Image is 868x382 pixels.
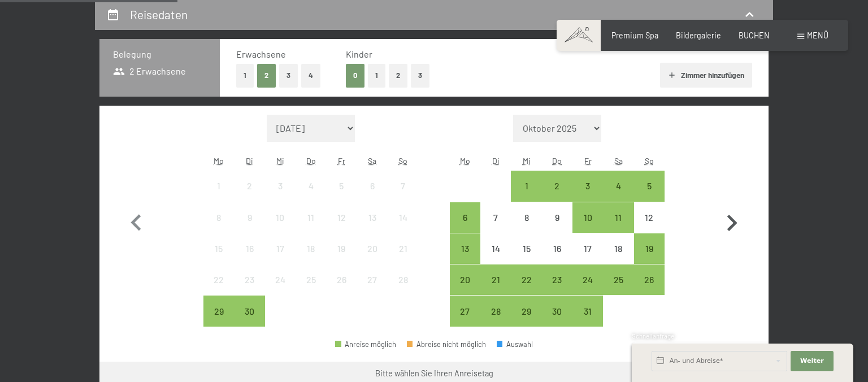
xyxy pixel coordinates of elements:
[574,275,602,303] div: 24
[327,181,355,210] div: 5
[234,171,264,201] div: Anreise nicht möglich
[296,264,326,295] div: Anreise nicht möglich
[739,31,770,40] a: BUCHEN
[481,275,510,303] div: 21
[634,233,665,264] div: Anreise möglich
[368,156,376,166] abbr: Samstag
[411,64,429,87] button: 3
[481,244,510,272] div: 14
[388,202,418,233] div: Anreise nicht möglich
[603,264,633,295] div: Sat Oct 25 2025
[572,264,603,295] div: Anreise möglich
[266,213,294,241] div: 10
[572,233,603,264] div: Anreise nicht möglich
[584,156,592,166] abbr: Freitag
[512,307,540,335] div: 29
[511,296,541,326] div: Wed Oct 29 2025
[480,202,511,233] div: Tue Oct 07 2025
[388,264,418,295] div: Anreise nicht möglich
[603,233,633,264] div: Anreise nicht möglich
[236,64,254,87] button: 1
[265,202,296,233] div: Anreise nicht möglich
[603,171,633,201] div: Anreise möglich
[634,264,665,295] div: Anreise möglich
[603,264,633,295] div: Anreise möglich
[296,171,326,201] div: Anreise nicht möglich
[511,233,541,264] div: Anreise nicht möglich
[543,275,571,303] div: 23
[450,233,480,264] div: Mon Oct 13 2025
[265,233,296,264] div: Wed Sep 17 2025
[205,244,233,272] div: 15
[203,202,234,233] div: Mon Sep 08 2025
[542,264,572,295] div: Thu Oct 23 2025
[450,296,480,326] div: Anreise möglich
[235,181,263,210] div: 2
[297,213,325,241] div: 11
[574,181,602,210] div: 3
[480,202,511,233] div: Anreise nicht möglich
[279,64,298,87] button: 3
[634,264,665,295] div: Sun Oct 26 2025
[357,233,388,264] div: Anreise nicht möglich
[603,171,633,201] div: Sat Oct 04 2025
[511,202,541,233] div: Wed Oct 08 2025
[205,213,233,241] div: 8
[634,171,665,201] div: Anreise möglich
[203,202,234,233] div: Anreise nicht möglich
[389,244,417,272] div: 21
[480,296,511,326] div: Tue Oct 28 2025
[512,213,540,241] div: 8
[297,244,325,272] div: 18
[358,275,387,303] div: 27
[203,233,234,264] div: Mon Sep 15 2025
[388,171,418,201] div: Sun Sep 07 2025
[634,233,665,264] div: Sun Oct 19 2025
[511,171,541,201] div: Anreise möglich
[326,264,357,295] div: Fri Sep 26 2025
[234,233,264,264] div: Anreise nicht möglich
[512,181,540,210] div: 1
[113,48,206,60] h3: Belegung
[634,202,665,233] div: Sun Oct 12 2025
[265,171,296,201] div: Anreise nicht möglich
[542,202,572,233] div: Anreise nicht möglich
[266,275,294,303] div: 24
[205,275,233,303] div: 22
[335,341,396,348] div: Anreise möglich
[543,181,571,210] div: 2
[632,332,674,340] span: Schnellanfrage
[791,351,834,371] button: Weiter
[572,233,603,264] div: Fri Oct 17 2025
[326,171,357,201] div: Anreise nicht möglich
[512,244,540,272] div: 15
[234,296,264,326] div: Anreise möglich
[346,49,372,59] span: Kinder
[388,171,418,201] div: Anreise nicht möglich
[358,181,387,210] div: 6
[511,296,541,326] div: Anreise möglich
[512,275,540,303] div: 22
[246,156,253,166] abbr: Dienstag
[481,307,510,335] div: 28
[357,171,388,201] div: Anreise nicht möglich
[603,202,633,233] div: Sat Oct 11 2025
[614,156,623,166] abbr: Samstag
[297,275,325,303] div: 25
[203,171,234,201] div: Mon Sep 01 2025
[574,213,602,241] div: 10
[357,202,388,233] div: Anreise nicht möglich
[572,171,603,201] div: Fri Oct 03 2025
[234,202,264,233] div: Tue Sep 09 2025
[542,296,572,326] div: Anreise möglich
[572,171,603,201] div: Anreise möglich
[234,296,264,326] div: Tue Sep 30 2025
[572,296,603,326] div: Anreise möglich
[257,64,276,87] button: 2
[265,264,296,295] div: Anreise nicht möglich
[800,357,824,366] span: Weiter
[296,202,326,233] div: Anreise nicht möglich
[203,264,234,295] div: Anreise nicht möglich
[388,264,418,295] div: Sun Sep 28 2025
[276,156,284,166] abbr: Mittwoch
